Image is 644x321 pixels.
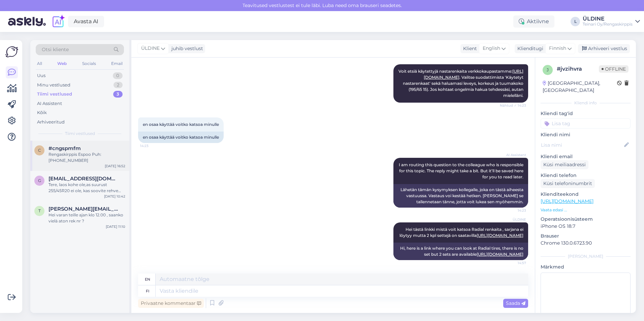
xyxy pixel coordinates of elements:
[146,285,149,297] div: fi
[541,118,631,129] input: Lisa tag
[399,162,524,179] span: I am routing this question to the colleague who is responsible for this topic. The reply might ta...
[541,253,631,259] div: [PERSON_NAME]
[49,145,81,151] span: #cngspmfm
[104,194,125,199] div: [DATE] 10:42
[541,198,593,204] a: [URL][DOMAIN_NAME]
[583,16,633,22] div: ÜLDINE
[541,179,595,188] div: Küsi telefoninumbrit
[541,100,631,106] div: Kliendi info
[477,233,523,238] a: [URL][DOMAIN_NAME]
[38,178,41,183] span: g
[541,263,631,271] p: Märkmed
[501,208,526,213] span: 14:23
[541,233,631,240] p: Brauser
[169,45,203,52] div: juhib vestlust
[37,109,47,116] div: Kõik
[578,44,630,53] div: Arhiveeri vestlus
[398,69,524,98] span: Voit etsiä käytettyjä nastarenkaita verkkokaupastamme: . Valitse suodattimista 'Käytetyt nastaren...
[557,65,599,73] div: # jvzihvra
[37,72,45,79] div: Uus
[113,91,123,98] div: 3
[541,207,631,213] p: Vaata edasi ...
[141,45,160,52] span: ÜLDINE
[68,16,104,27] a: Avasta AI
[49,176,119,182] span: giaphongls191@gmail.com
[145,274,150,285] div: en
[49,182,125,194] div: Tere, laos kohe ole,as suurust 255/45R20 ei ole, kas soovite rehve tellida?
[37,91,72,98] div: Tiimi vestlused
[393,243,528,260] div: Hi, here is a link where you can look at Radial tires, there is no set but 2 sets are available
[37,119,65,126] div: Arhiveeritud
[549,45,566,52] span: Finnish
[49,151,125,164] div: Rengaskirppis Espoo Puh: [PHONE_NUMBER]
[38,208,41,213] span: t
[543,80,617,94] div: [GEOGRAPHIC_DATA], [GEOGRAPHIC_DATA]
[51,14,65,29] img: explore-ai
[36,59,43,68] div: All
[541,110,631,117] p: Kliendi tag'id
[106,224,125,229] div: [DATE] 11:10
[49,206,119,212] span: timo.elomaa@hotmail.com
[583,16,640,27] a: ÜLDINETeinari Oy/Rengaskirppis
[500,103,526,108] span: Nähtud ✓ 14:23
[483,45,500,52] span: English
[547,67,549,72] span: j
[37,82,70,88] div: Minu vestlused
[49,212,125,224] div: Hei varan teille ajan klo 12.00 , saanko vielä aton rek nr ?
[541,131,631,138] p: Kliendi nimi
[541,191,631,198] p: Klienditeekond
[37,100,62,107] div: AI Assistent
[501,260,526,265] span: 14:57
[5,45,18,58] img: Askly Logo
[541,141,623,149] input: Lisa nimi
[541,223,631,230] p: iPhone OS 18.7
[501,217,526,222] span: ÜLDINE
[541,240,631,247] p: Chrome 130.0.6723.90
[138,132,224,143] div: en osaa käyttää voitko katsoa minulle
[81,59,97,68] div: Socials
[38,148,41,153] span: c
[515,45,543,52] div: Klienditugi
[541,216,631,223] p: Operatsioonisüsteem
[571,17,580,26] div: L
[541,160,588,169] div: Küsi meiliaadressi
[105,164,125,169] div: [DATE] 16:52
[501,152,526,157] span: AI Assistent
[138,299,204,308] div: Privaatne kommentaar
[541,153,631,160] p: Kliendi email
[56,59,68,68] div: Web
[143,122,219,127] span: en osaa käyttää voitko katsoa minulle
[113,72,123,79] div: 0
[399,227,524,238] span: Hei tästä linkki mistä voit katsoa Radial renkaita , sarjana ei löytyy mutta 2 kpl settejä on saa...
[42,46,69,53] span: Otsi kliente
[477,252,523,257] a: [URL][DOMAIN_NAME]
[599,65,629,73] span: Offline
[506,300,525,306] span: Saada
[65,131,95,137] span: Tiimi vestlused
[541,172,631,179] p: Kliendi telefon
[460,45,477,52] div: Klient
[393,184,528,208] div: Lähetän tämän kysymyksen kollegalle, joka on tästä aiheesta vastuussa. Vastaus voi kestää hetken....
[140,143,165,148] span: 14:23
[110,59,124,68] div: Email
[513,15,554,28] div: Aktiivne
[583,22,633,27] div: Teinari Oy/Rengaskirppis
[114,82,123,88] div: 2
